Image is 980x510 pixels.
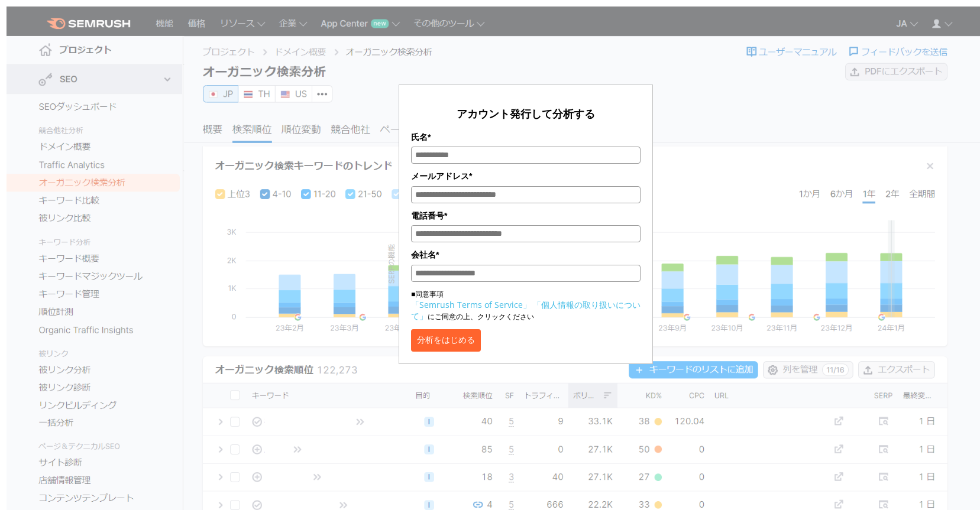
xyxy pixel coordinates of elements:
[457,106,595,121] span: アカウント発行して分析する
[411,209,641,222] label: 電話番号*
[411,289,641,322] p: ■同意事項 にご同意の上、クリックください
[411,299,531,310] a: 「Semrush Terms of Service」
[411,329,481,352] button: 分析をはじめる
[411,299,641,321] a: 「個人情報の取り扱いについて」
[411,170,641,183] label: メールアドレス*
